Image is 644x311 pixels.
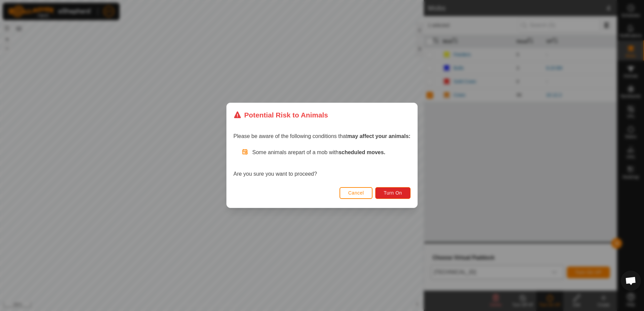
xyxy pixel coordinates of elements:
span: Please be aware of the following conditions that [233,134,411,139]
strong: scheduled moves. [339,150,385,155]
div: Open chat [621,271,641,291]
span: part of a mob with [296,150,385,155]
span: Turn On [384,191,402,196]
button: Turn On [376,187,411,199]
strong: may affect your animals: [347,134,411,139]
div: Potential Risk to Animals [233,110,328,120]
p: Some animals are [252,149,411,157]
span: Cancel [348,191,364,196]
button: Cancel [340,187,373,199]
div: Are you sure you want to proceed? [233,149,411,178]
